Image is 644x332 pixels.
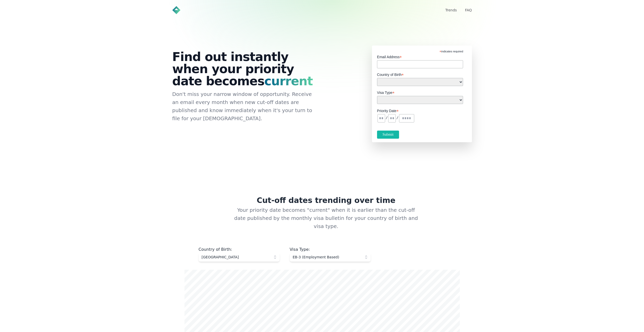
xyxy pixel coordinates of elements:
a: Trends [445,8,457,12]
span: current [264,74,313,88]
label: Priority Date [377,107,467,113]
pre: / [386,116,388,120]
input: Submit [377,131,399,139]
label: Country of Birth [377,71,463,77]
div: Country of Birth : [199,246,280,253]
div: Visa Type : [290,246,371,253]
label: Visa Type [377,89,463,95]
button: [GEOGRAPHIC_DATA] [199,253,280,262]
span: [GEOGRAPHIC_DATA] [202,255,269,260]
pre: / [396,116,398,120]
h2: Cut-off dates trending over time [184,196,460,206]
label: Email Address [377,53,463,59]
p: Don't miss your narrow window of opportunity. Receive an email every month when new cut-off dates... [172,90,318,122]
div: indicates required [377,46,463,53]
a: FAQ [465,8,472,12]
h1: Find out instantly when your priority date becomes [172,51,318,87]
p: Your priority date becomes "current" when it is earlier than the cut-off date published by the mo... [225,206,419,246]
span: EB-3 (Employment Based) [293,255,361,260]
button: EB-3 (Employment Based) [290,253,371,262]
